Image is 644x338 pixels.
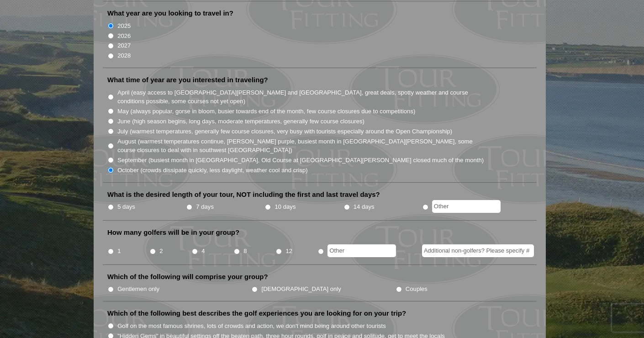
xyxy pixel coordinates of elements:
[201,247,205,256] label: 4
[117,166,308,175] label: October (crowds dissipate quickly, less daylight, weather cool and crisp)
[262,285,341,294] label: [DEMOGRAPHIC_DATA] only
[275,202,296,211] label: 10 days
[432,200,501,213] input: Other
[243,247,247,256] label: 8
[117,32,131,41] label: 2026
[117,156,484,165] label: September (busiest month in [GEOGRAPHIC_DATA], Old Course at [GEOGRAPHIC_DATA][PERSON_NAME] close...
[107,228,239,237] label: How many golfers will be in your group?
[327,244,396,257] input: Other
[159,247,163,256] label: 2
[354,202,375,211] label: 14 days
[117,285,159,294] label: Gentlemen only
[196,202,214,211] label: 7 days
[107,272,268,281] label: Which of the following will comprise your group?
[107,75,268,84] label: What time of year are you interested in traveling?
[422,244,534,257] input: Additional non-golfers? Please specify #
[117,247,121,256] label: 1
[107,190,380,199] label: What is the desired length of your tour, NOT including the first and last travel days?
[117,202,135,211] label: 5 days
[107,9,233,18] label: What year are you looking to travel in?
[117,41,131,50] label: 2027
[117,51,131,60] label: 2028
[117,127,452,136] label: July (warmest temperatures, generally few course closures, very busy with tourists especially aro...
[285,247,292,256] label: 12
[107,309,406,318] label: Which of the following best describes the golf experiences you are looking for on your trip?
[117,322,386,331] label: Golf on the most famous shrines, lots of crowds and action, we don't mind being around other tour...
[117,117,364,126] label: June (high season begins, long days, moderate temperatures, generally few course closures)
[406,285,428,294] label: Couples
[117,88,485,106] label: April (easy access to [GEOGRAPHIC_DATA][PERSON_NAME] and [GEOGRAPHIC_DATA], great deals, spotty w...
[117,107,415,116] label: May (always popular, gorse in bloom, busier towards end of the month, few course closures due to ...
[117,21,131,31] label: 2025
[117,137,485,155] label: August (warmest temperatures continue, [PERSON_NAME] purple, busiest month in [GEOGRAPHIC_DATA][P...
